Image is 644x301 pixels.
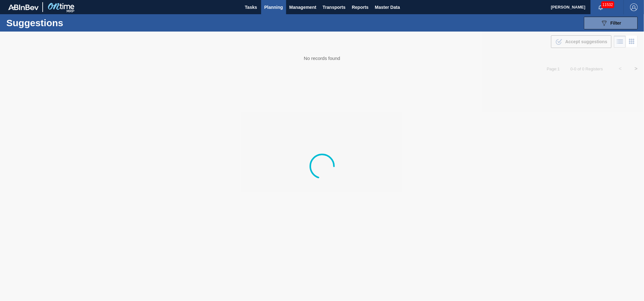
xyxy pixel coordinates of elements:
button: Filter [584,17,638,29]
span: Filter [610,21,621,26]
span: 11532 [601,1,614,8]
span: Transports [323,3,346,11]
span: Planning [264,3,283,11]
h1: Suggestions [6,19,119,27]
span: Master Data [375,3,400,11]
span: Management [289,3,316,11]
img: Logout [630,3,638,11]
span: Reports [352,3,369,11]
img: TNhmsLtSVTkK8tSr43FrP2fwEKptu5GPRR3wAAAABJRU5ErkJggg== [8,4,39,10]
span: Tasks [244,3,258,11]
button: Notifications [591,3,611,12]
